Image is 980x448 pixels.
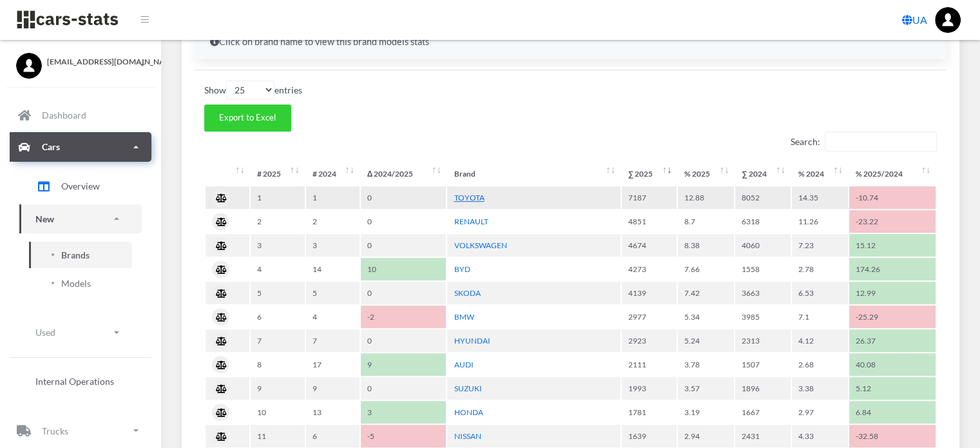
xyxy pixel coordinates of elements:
td: 0 [361,234,447,257]
a: TOYOTA [454,193,484,202]
td: 9 [361,353,447,376]
td: 3.78 [678,353,734,376]
th: %&nbsp;2024: activate to sort column ascending [792,162,848,185]
p: Dashboard [42,107,86,123]
a: BYD [454,264,470,274]
p: Trucks [42,423,68,439]
td: 8 [251,353,304,376]
a: NISSAN [454,431,481,441]
td: 1781 [622,401,677,424]
span: [EMAIL_ADDRESS][DOMAIN_NAME] [47,56,145,68]
td: 15.12 [849,234,936,257]
td: 2977 [622,306,677,328]
td: 6.84 [849,401,936,424]
td: 4.12 [792,329,848,352]
td: 4 [306,306,360,328]
td: 3.19 [678,401,734,424]
th: #&nbsp;2024: activate to sort column ascending [306,162,360,185]
td: 14 [306,258,360,280]
td: 4674 [622,234,677,257]
td: 4.33 [792,425,848,447]
td: 9 [306,377,360,400]
p: Used [35,324,55,340]
a: Internal Operations [19,368,142,394]
td: 14.35 [792,186,848,209]
a: AUDI [454,360,473,369]
a: BMW [454,312,474,322]
td: 2.78 [792,258,848,280]
td: 6.53 [792,282,848,304]
td: 1667 [735,401,790,424]
td: 12.88 [678,186,734,209]
td: -25.29 [849,306,936,328]
th: ∑&nbsp;2024: activate to sort column ascending [735,162,790,185]
td: 7 [306,329,360,352]
label: Show entries [204,81,302,99]
td: 0 [361,282,447,304]
th: Δ&nbsp;2024/2025: activate to sort column ascending [361,162,447,185]
td: 5.34 [678,306,734,328]
td: 4 [251,258,304,280]
th: Brand: activate to sort column ascending [447,162,620,185]
td: 1 [251,186,304,209]
td: 3.57 [678,377,734,400]
a: Trucks [10,416,151,445]
td: 1639 [622,425,677,447]
td: -10.74 [849,186,936,209]
td: 0 [361,329,447,352]
td: 8.38 [678,234,734,257]
th: %&nbsp;2025: activate to sort column ascending [678,162,734,185]
td: 2111 [622,353,677,376]
td: 174.26 [849,258,936,280]
td: 2313 [735,329,790,352]
td: 0 [361,377,447,400]
td: 13 [306,401,360,424]
a: New [19,204,142,233]
td: 3 [251,234,304,257]
a: Used [19,318,142,347]
p: Cars [42,139,60,155]
span: Models [61,277,91,290]
td: 7187 [622,186,677,209]
td: -23.22 [849,210,936,233]
td: 7 [251,329,304,352]
td: 11.26 [792,210,848,233]
td: 5 [306,282,360,304]
td: 0 [361,186,447,209]
td: 7.66 [678,258,734,280]
td: 0 [361,210,447,233]
img: navbar brand [16,10,119,30]
a: SUZUKI [454,384,481,393]
td: 2.94 [678,425,734,447]
a: Overview [19,170,142,202]
td: 5 [251,282,304,304]
a: SKODA [454,288,480,298]
td: 6 [251,306,304,328]
td: 9 [251,377,304,400]
td: 7.23 [792,234,848,257]
td: 3 [306,234,360,257]
label: Search: [791,131,937,151]
td: 7.42 [678,282,734,304]
input: Search: [825,131,937,151]
td: 2 [251,210,304,233]
td: -32.58 [849,425,936,447]
td: 1558 [735,258,790,280]
td: 7.1 [792,306,848,328]
a: Cars [10,132,151,162]
td: 5.12 [849,377,936,400]
td: 3.38 [792,377,848,400]
td: 2.97 [792,401,848,424]
td: 10 [251,401,304,424]
td: 26.37 [849,329,936,352]
span: Brands [61,248,90,262]
td: 1 [306,186,360,209]
img: ... [935,7,961,33]
a: VOLKSWAGEN [454,240,506,250]
a: Models [29,270,132,297]
td: 1896 [735,377,790,400]
td: 6 [306,425,360,447]
td: 3 [361,401,447,424]
span: Overview [61,179,100,193]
